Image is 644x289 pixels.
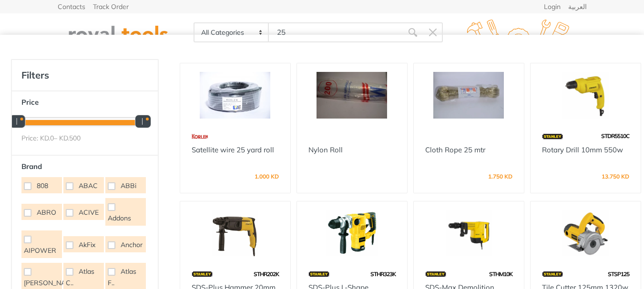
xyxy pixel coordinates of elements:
[69,134,81,142] span: 500
[17,159,153,174] button: Brand
[79,208,99,217] span: ACIVE
[121,240,143,249] span: Anchor
[425,128,445,145] img: 1.webp
[254,270,279,278] span: STHR202K
[539,210,632,257] img: Royal Tools - Tile Cutter 125mm 1320w
[79,240,95,249] span: AkFix
[488,174,512,181] div: 1.750 KD
[542,145,623,154] a: Rotary Drill 10mm 550w
[308,128,328,145] img: 1.webp
[544,3,561,10] a: Login
[539,72,632,119] img: Royal Tools - Rotary Drill 10mm 550w
[121,181,136,190] span: ABBi
[450,20,587,46] img: royal.tools Logo
[425,145,485,154] a: Cloth Rope 25 mtr
[108,213,131,223] span: Addons
[568,3,587,10] a: العربية
[189,210,282,257] img: Royal Tools - SDS-Plus Hammer 20mm 650w 2 mode
[601,132,629,140] span: STDR5510C
[255,174,279,181] div: 1.000 KD
[192,266,213,282] img: 15.webp
[50,134,54,142] span: 0
[370,270,396,278] span: STHR323K
[542,128,563,145] img: 15.webp
[24,278,77,288] span: [PERSON_NAME]
[37,208,56,217] span: ABRO
[542,266,563,282] img: 15.webp
[21,70,148,81] h4: Filters
[194,23,269,41] select: Category
[58,3,85,10] a: Contacts
[189,72,282,119] img: Royal Tools - Satellite wire 25 yard roll
[422,210,515,257] img: Royal Tools - SDS-Max Demolition Hammer 10kg 1600w
[108,267,136,288] span: Atlas F..
[192,128,208,145] img: 26.webp
[21,133,148,143] div: Price: KD. – KD.
[608,270,629,278] span: STSP125
[93,3,129,10] a: Track Order
[308,266,329,282] img: 15.webp
[306,210,399,257] img: Royal Tools - SDS-Plus L-Shape Hammer 1250w 32mm 3 Mode
[79,181,98,190] span: ABAC
[37,181,48,190] span: 808
[66,267,94,288] span: Atlas C..
[308,145,343,154] a: Nylon Roll
[17,95,153,110] button: Price
[425,266,446,282] img: 15.webp
[489,270,512,278] span: STHM10K
[24,246,56,255] span: AIPOWER
[602,174,629,181] div: 13.750 KD
[269,22,402,42] input: Site search
[192,145,274,154] a: Satellite wire 25 yard roll
[306,72,399,119] img: Royal Tools - Nylon Roll
[422,72,515,119] img: Royal Tools - Cloth Rope 25 mtr
[50,20,187,46] img: royal.tools Logo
